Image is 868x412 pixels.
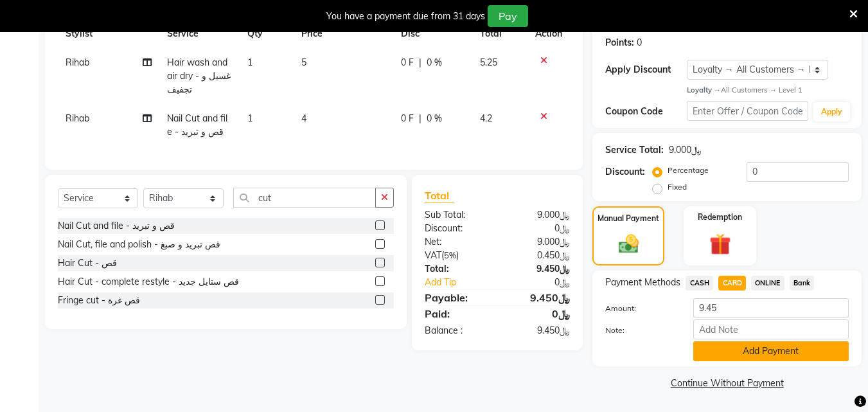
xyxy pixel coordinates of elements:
[472,19,528,48] th: Total
[488,5,528,27] button: Pay
[415,235,497,249] div: Net:
[58,238,220,251] div: Nail Cut, file and polish - قص تبريد و صبغ
[233,188,376,208] input: Search or Scan
[480,57,497,68] span: 5.25
[718,276,746,291] span: CARD
[790,276,815,291] span: Bank
[612,232,645,255] img: _cash.svg
[497,235,580,249] div: ﷼9.000
[425,249,441,261] span: VAT
[605,165,645,179] div: Discount:
[687,101,808,121] input: Enter Offer / Coupon Code
[497,208,580,222] div: ﷼9.000
[415,208,497,222] div: Sub Total:
[511,276,580,289] div: ﷼0
[415,262,497,276] div: Total:
[598,213,659,224] label: Manual Payment
[427,56,442,69] span: 0 %
[247,57,252,68] span: 1
[58,275,239,289] div: Hair Cut - complete restyle - قص ستايل جديد
[444,250,456,260] span: 5%
[497,262,580,276] div: ﷼9.450
[605,143,664,157] div: Service Total:
[326,10,485,23] div: You have a payment due from 31 days
[497,324,580,337] div: ﷼9.450
[58,256,117,270] div: Hair Cut - قص
[167,57,231,95] span: Hair wash and air dry - غسيل و تجفيف
[419,112,421,125] span: |
[596,303,683,314] label: Amount:
[693,298,849,318] input: Amount
[687,85,849,96] div: All Customers → Level 1
[693,319,849,339] input: Add Note
[66,57,89,68] span: Rihab
[669,143,702,157] div: ﷼9.000
[159,19,240,48] th: Service
[686,276,713,291] span: CASH
[480,112,492,124] span: 4.2
[427,112,442,125] span: 0 %
[497,222,580,235] div: ﷼0
[301,57,306,68] span: 5
[596,325,683,336] label: Note:
[497,249,580,262] div: ﷼0.450
[637,36,642,49] div: 0
[415,324,497,337] div: Balance :
[497,290,580,305] div: ﷼9.450
[58,294,140,307] div: Fringe cut - قص غرة
[415,222,497,235] div: Discount:
[415,249,497,262] div: ( )
[527,19,570,48] th: Action
[751,276,784,291] span: ONLINE
[58,219,175,233] div: Nail Cut and file - قص و تبريد
[813,102,850,121] button: Apply
[687,85,721,94] strong: Loyalty →
[668,181,687,193] label: Fixed
[415,290,497,305] div: Payable:
[58,19,159,48] th: Stylist
[240,19,294,48] th: Qty
[698,211,742,223] label: Redemption
[605,36,634,49] div: Points:
[167,112,227,138] span: Nail Cut and file - قص و تبريد
[401,56,414,69] span: 0 F
[595,377,859,390] a: Continue Without Payment
[693,341,849,361] button: Add Payment
[415,306,497,321] div: Paid:
[301,112,306,124] span: 4
[419,56,421,69] span: |
[425,189,454,202] span: Total
[605,276,680,289] span: Payment Methods
[415,276,511,289] a: Add Tip
[605,63,686,76] div: Apply Discount
[393,19,472,48] th: Disc
[605,105,686,118] div: Coupon Code
[294,19,393,48] th: Price
[668,165,709,176] label: Percentage
[401,112,414,125] span: 0 F
[703,231,738,257] img: _gift.svg
[497,306,580,321] div: ﷼0
[247,112,252,124] span: 1
[66,112,89,124] span: Rihab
